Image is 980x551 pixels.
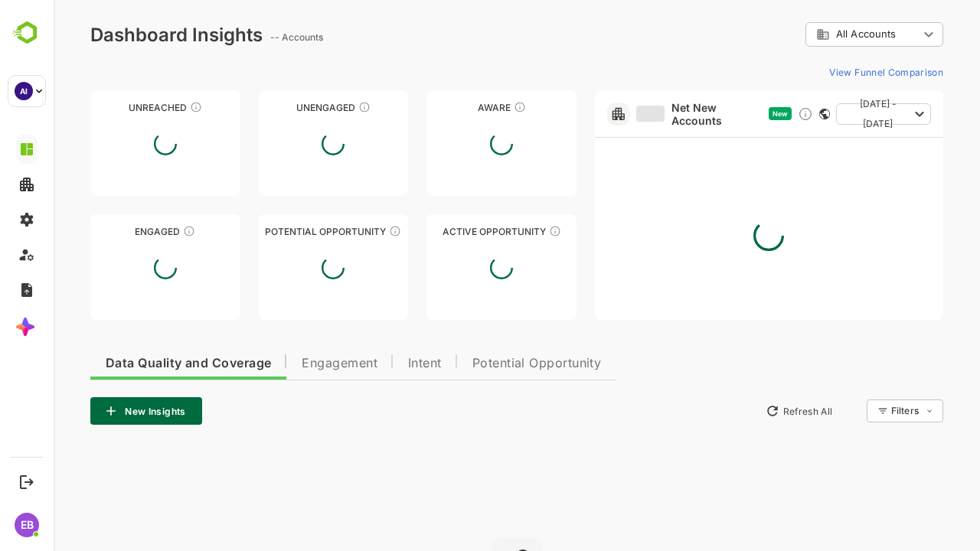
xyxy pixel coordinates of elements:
[52,357,217,370] span: Data Quality and Coverage
[305,101,317,113] div: These accounts have not shown enough engagement and need nurturing
[752,20,890,50] div: All Accounts
[129,225,142,237] div: These accounts are warm, further nurturing would qualify them to MQAs
[15,82,33,100] div: AI
[37,24,209,46] div: Dashboard Insights
[248,357,324,370] span: Engagement
[763,28,865,41] div: All Accounts
[419,357,548,370] span: Potential Opportunity
[136,101,149,113] div: These accounts have not been engaged with for a defined time period
[769,60,890,84] button: View Funnel Comparison
[719,109,734,118] span: New
[460,101,472,113] div: These accounts have just entered the buying cycle and need further nurturing
[335,225,348,237] div: These accounts are MQAs and can be passed on to Inside Sales
[205,226,355,237] div: Potential Opportunity
[782,103,877,125] button: [DATE] - [DATE]
[705,399,786,423] button: Refresh All
[354,357,388,370] span: Intent
[766,109,776,119] div: This card does not support filter and segments
[782,28,842,40] span: All Accounts
[583,101,710,127] a: Net New Accounts
[373,226,523,237] div: Active Opportunity
[217,31,274,43] ag: -- Accounts
[744,106,759,122] div: Discover new ICP-fit accounts showing engagement — via intent surges, anonymous website visits, L...
[795,94,854,134] span: [DATE] - [DATE]
[8,18,47,47] img: BambooboxLogoMark.f1c84d78b4c51b1a7b5f700c9845e183.svg
[836,397,890,425] div: Filters
[373,102,523,113] div: Aware
[15,513,39,537] div: EB
[37,226,187,237] div: Engaged
[37,102,187,113] div: Unreached
[37,397,149,425] button: New Insights
[16,471,37,492] button: Logout
[838,405,865,416] div: Filters
[205,102,355,113] div: Unengaged
[495,225,508,237] div: These accounts have open opportunities which might be at any of the Sales Stages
